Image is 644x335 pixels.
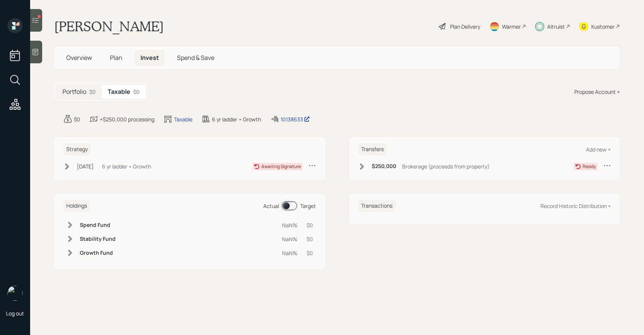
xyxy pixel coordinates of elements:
[372,163,396,170] h6: $250,000
[63,88,86,95] h5: Portfolio
[307,221,313,229] div: $0
[174,115,192,123] div: Taxable
[300,202,316,210] div: Target
[282,249,298,257] div: NaN%
[8,286,23,301] img: sami-boghos-headshot.png
[108,88,130,95] h5: Taxable
[80,250,116,256] h6: Growth Fund
[358,143,387,156] h6: Transfers
[591,23,615,31] div: Kustomer
[281,115,310,123] div: 10138633
[140,54,159,62] span: Invest
[74,115,80,123] div: $0
[77,162,94,170] div: [DATE]
[583,163,596,170] div: Ready
[6,310,24,317] div: Log out
[89,88,96,96] div: $0
[547,23,565,31] div: Altruist
[54,18,164,35] h1: [PERSON_NAME]
[110,54,122,62] span: Plan
[540,202,611,210] div: Record Historic Distribution +
[261,163,301,170] div: Awaiting Signature
[450,23,480,31] div: Plan Delivery
[282,221,298,229] div: NaN%
[63,143,91,156] h6: Strategy
[307,249,313,257] div: $0
[586,146,611,153] div: Add new +
[66,54,92,62] span: Overview
[502,23,521,31] div: Warmer
[80,222,116,228] h6: Spend Fund
[177,54,214,62] span: Spend & Save
[133,88,140,96] div: $0
[100,115,154,123] div: +$250,000 processing
[307,235,313,243] div: $0
[358,200,395,212] h6: Transactions
[63,200,90,212] h6: Holdings
[80,236,116,242] h6: Stability Fund
[574,88,620,96] div: Propose Account +
[212,115,261,123] div: 6 yr ladder • Growth
[102,162,151,170] div: 6 yr ladder • Growth
[282,235,298,243] div: NaN%
[263,202,279,210] div: Actual
[402,162,490,170] div: Brokerage (proceeds from property)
